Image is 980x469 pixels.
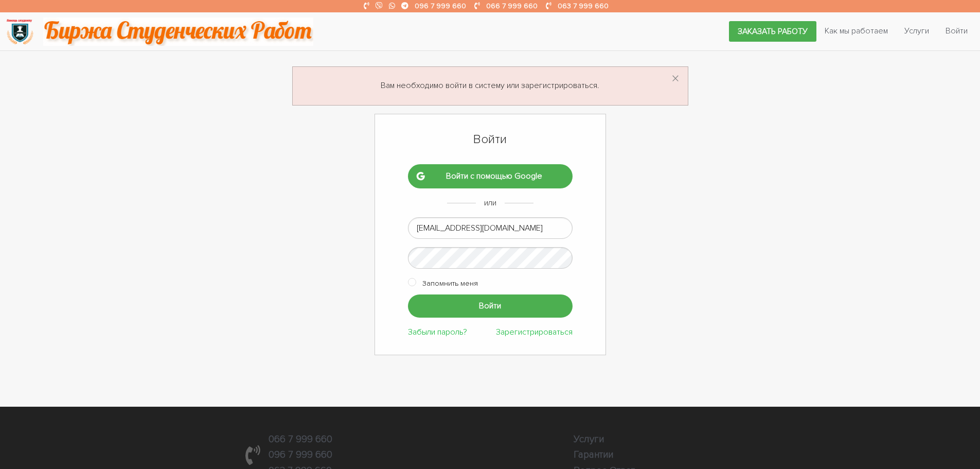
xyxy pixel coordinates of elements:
span: Войти с помощью Google [424,172,564,181]
a: Забыли пароль? [408,327,467,337]
input: Адрес электронной почты [408,217,573,239]
a: 063 7 999 660 [558,2,609,10]
a: 096 7 999 660 [269,448,332,461]
span: × [671,69,680,89]
h1: Войти [408,131,573,148]
a: Войти с помощью Google [408,164,573,188]
img: logo-135dea9cf721667cc4ddb0c1795e3ba8b7f362e3d0c04e2cc90b931989920324.png [6,18,34,46]
img: motto-2ce64da2796df845c65ce8f9480b9c9d679903764b3ca6da4b6de107518df0fe.gif [43,18,313,46]
label: Запомнить меня [422,277,478,290]
a: Услуги [896,21,937,41]
p: Вам необходимо войти в систему или зарегистрироваться. [305,79,675,93]
a: Гарантии [574,448,613,461]
a: 096 7 999 660 [415,2,466,10]
a: Как мы работаем [816,21,896,41]
a: Услуги [574,433,604,445]
a: 066 7 999 660 [486,2,538,10]
a: Войти [937,21,976,41]
a: Заказать работу [729,21,816,42]
span: или [484,198,496,208]
input: Войти [408,294,573,318]
a: 066 7 999 660 [269,433,332,445]
a: Зарегистрироваться [496,327,573,337]
button: Dismiss alert [671,71,680,88]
